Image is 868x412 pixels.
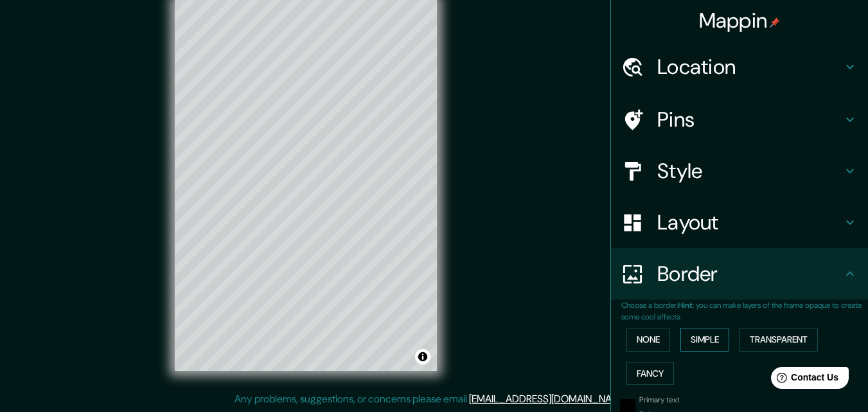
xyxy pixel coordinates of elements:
div: Style [611,145,868,197]
h4: Style [657,158,842,184]
h4: Pins [657,107,842,132]
button: Toggle attribution [415,349,430,364]
img: pin-icon.png [770,17,780,28]
button: None [626,328,670,352]
h4: Location [657,54,842,80]
label: Primary text [639,395,679,406]
div: Location [611,41,868,93]
button: Simple [680,328,729,352]
button: Fancy [626,362,674,386]
iframe: Help widget launcher [754,362,854,398]
h4: Mappin [699,8,781,33]
p: Choose a border. : you can make layers of the frame opaque to create some cool effects. [621,300,868,323]
p: Any problems, suggestions, or concerns please email . [235,391,630,407]
a: [EMAIL_ADDRESS][DOMAIN_NAME] [469,392,628,406]
h4: Border [657,261,842,287]
div: Pins [611,94,868,145]
b: Hint [678,300,693,310]
div: Border [611,248,868,300]
div: Layout [611,197,868,248]
h4: Layout [657,210,842,235]
button: Transparent [740,328,818,352]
